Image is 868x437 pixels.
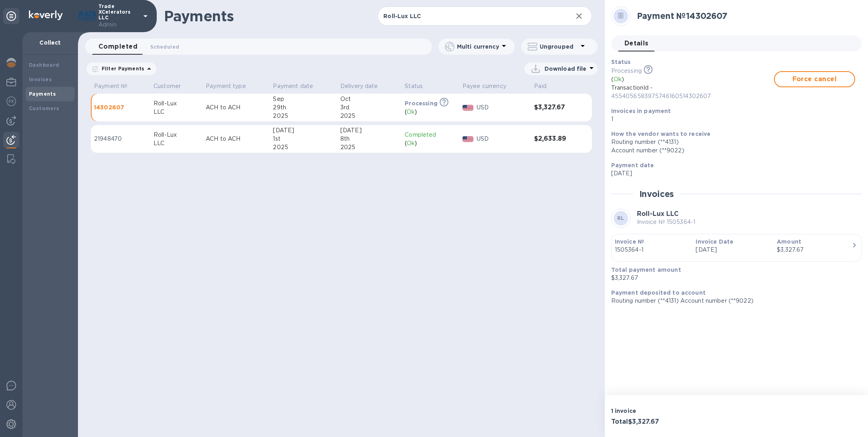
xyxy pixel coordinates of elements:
p: Payee currency [463,82,506,90]
h3: Total $3,327.67 [611,418,733,426]
button: Force cancel [774,71,855,87]
span: Payment type [206,82,256,90]
b: Total payment amount [611,267,681,273]
b: RL [617,215,624,221]
b: Invoices [29,76,52,82]
p: Trade XCelerators LLC [98,4,139,29]
p: Payment type [206,82,246,90]
span: Payee currency [463,82,517,90]
div: Routing number (**4131) [611,138,855,146]
b: Roll-Lux LLC [637,210,679,217]
div: Oct [340,95,398,103]
div: 1st [273,135,334,143]
p: USD [477,103,528,112]
span: Delivery date [340,82,389,90]
div: [DATE] [340,126,398,135]
div: ( ) [405,139,456,148]
div: 2025 [340,143,398,152]
div: 2025 [273,143,334,152]
b: Dashboard [29,62,59,68]
div: [DATE] [273,126,334,135]
span: Payment № [94,82,138,90]
img: USD [463,105,473,111]
div: ( ) [405,108,456,116]
p: 14302607 [94,103,147,111]
b: Payment deposited to account [611,289,706,296]
p: TransactionId - [611,84,774,101]
span: Paid [534,82,557,90]
p: Invoice № 1505364-1 [637,218,696,226]
div: Account number (**9022) [611,146,855,155]
p: $3,327.67 [611,274,855,282]
span: Details [624,38,649,49]
b: Status [611,59,631,65]
p: Download file [545,65,587,73]
b: Invoices in payment [611,108,671,114]
p: Ok [614,75,622,84]
span: Scheduled [150,43,179,51]
p: Ok [407,139,415,148]
div: LLC [154,139,199,148]
img: My Profile [6,77,16,87]
p: Paid [534,82,547,90]
h3: $3,327.67 [534,104,573,111]
p: Payment № [94,82,127,90]
p: Multi currency [457,43,499,51]
span: Customer [154,82,191,90]
p: Filter Payments [98,65,144,72]
p: Ok [407,108,415,116]
div: LLC [154,108,199,116]
b: Amount [777,238,801,245]
div: Roll-Lux [154,99,199,108]
b: Payment date [611,162,654,168]
p: ( ) [611,75,774,84]
button: Invoice №1505364-1Invoice Date[DATE]Amount$3,327.67 [611,234,862,262]
p: ACH to ACH [206,103,266,112]
p: Payment date [273,82,313,90]
p: USD [477,135,528,143]
b: Payments [29,91,56,97]
span: Payment date [273,82,323,90]
h1: Payments [164,8,378,25]
span: Completed [98,41,137,52]
div: Roll-Lux [154,131,199,139]
p: Status [405,82,423,90]
p: [DATE] [696,246,770,254]
div: 8th [340,135,398,143]
b: Invoice № [615,238,644,245]
p: 1 [611,115,855,123]
div: 2025 [273,112,334,120]
div: 29th [273,103,334,112]
b: Invoice Date [696,238,733,245]
p: Delivery date [340,82,378,90]
div: $3,327.67 [777,246,852,254]
p: Collect [29,39,72,47]
p: [DATE] [611,169,855,178]
p: Customer [154,82,181,90]
h2: Payment № 14302607 [637,11,855,21]
p: Processing [405,99,438,107]
div: Unpin categories [3,8,19,24]
p: Completed [405,131,456,139]
h2: Invoices [639,189,674,199]
p: Processing [611,67,642,75]
span: Force cancel [781,74,848,84]
span: Status [405,82,433,90]
b: Customers [29,105,59,111]
p: Ungrouped [540,43,578,51]
b: How the vendor wants to receive [611,131,711,137]
img: Foreign exchange [6,96,16,106]
div: 2025 [340,112,398,120]
p: 1 invoice [611,407,733,415]
div: 3rd [340,103,398,112]
p: 1505364-1 [615,246,690,254]
p: Routing number (**4131) Account number (**9022) [611,297,855,305]
h3: $2,633.89 [534,135,573,143]
p: 21948470 [94,135,147,143]
p: ACH to ACH [206,135,266,143]
img: Logo [29,10,63,20]
p: 4554056583975746160514302607 [611,92,774,101]
p: Admin [98,21,139,29]
img: USD [463,136,473,142]
div: Sep [273,95,334,103]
